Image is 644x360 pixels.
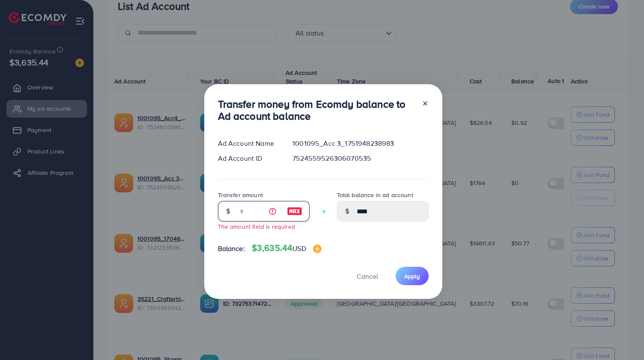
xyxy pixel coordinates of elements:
small: The amount field is required [218,222,295,230]
button: Apply [396,267,429,285]
h4: $3,635.44 [252,243,322,254]
img: image [313,245,322,253]
span: Cancel [357,271,378,281]
span: USD [292,244,306,253]
div: 1001095_Acc 3_1751948238983 [286,139,435,148]
span: Apply [404,272,420,280]
button: Cancel [346,267,389,285]
span: Balance: [218,244,245,254]
img: image [287,206,302,216]
iframe: Chat [608,322,638,354]
div: Ad Account Name [211,139,286,148]
h3: Transfer money from Ecomdy balance to Ad account balance [218,98,415,123]
div: Ad Account ID [211,153,286,163]
label: Transfer amount [218,191,263,199]
div: 7524559526306070535 [286,153,435,163]
label: Total balance in ad account [337,191,413,199]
